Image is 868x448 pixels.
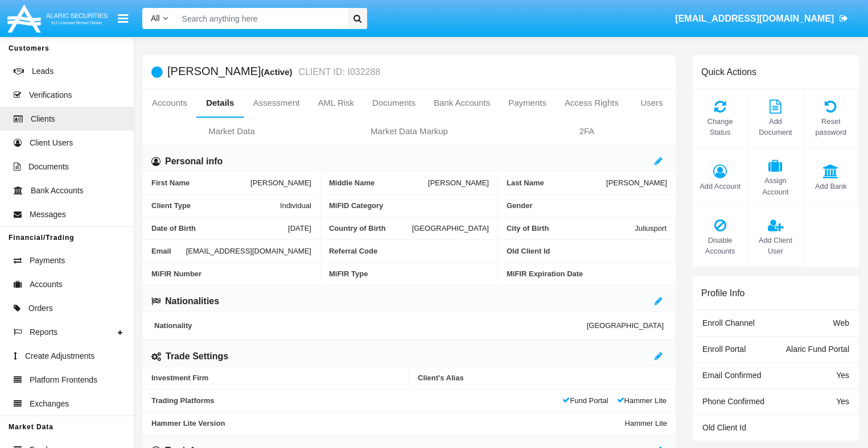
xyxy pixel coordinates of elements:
[154,321,587,330] span: Nationality
[809,116,853,138] span: Reset password
[702,371,761,380] span: Email Confirmed
[30,374,97,386] span: Platform Frontends
[151,247,186,255] span: Email
[507,269,667,278] span: MiFIR Expiration Date
[425,89,499,117] a: Bank Accounts
[428,179,489,187] span: [PERSON_NAME]
[507,179,606,187] span: Last Name
[151,374,400,382] span: Investment Firm
[702,345,746,354] span: Enroll Portal
[833,318,849,327] span: Web
[280,201,311,210] span: Individual
[151,396,562,405] span: Trading Platforms
[675,14,834,23] span: [EMAIL_ADDRESS][DOMAIN_NAME]
[28,161,69,173] span: Documents
[165,295,219,308] h6: Nationalities
[606,179,667,187] span: [PERSON_NAME]
[698,181,742,192] span: Add Account
[31,185,84,197] span: Bank Accounts
[635,224,667,233] span: Juliusport
[30,398,69,410] span: Exchanges
[250,179,311,187] span: [PERSON_NAME]
[30,279,63,291] span: Accounts
[308,89,363,117] a: AML Risk
[296,68,381,77] small: CLIENT ID: I032288
[670,3,854,35] a: [EMAIL_ADDRESS][DOMAIN_NAME]
[556,89,628,117] a: Access Rights
[625,419,667,428] span: Hammer Lite
[499,89,556,117] a: Payments
[754,235,797,256] span: Add Client User
[702,423,746,432] span: Old Client Id
[418,374,667,382] span: Client’s Alias
[30,326,57,338] span: Reports
[151,179,250,187] span: First Name
[836,371,849,380] span: Yes
[702,397,764,406] span: Phone Confirmed
[628,89,676,117] a: Users
[809,181,853,192] span: Add Bank
[320,118,498,145] a: Market Data Markup
[196,89,244,117] a: Details
[617,396,667,405] span: Hammer Lite
[329,269,489,278] span: MiFIR Type
[329,247,489,255] span: Referral Code
[288,224,311,233] span: [DATE]
[702,318,755,327] span: Enroll Channel
[25,350,94,362] span: Create Adjustments
[167,65,380,78] h5: [PERSON_NAME]
[698,116,742,138] span: Change Status
[30,137,73,149] span: Client Users
[6,2,109,35] img: Logo image
[165,155,223,168] h6: Personal info
[363,89,425,117] a: Documents
[261,65,295,78] div: (Active)
[30,209,66,221] span: Messages
[498,118,676,145] a: 2FA
[244,89,309,117] a: Assessment
[151,224,288,233] span: Date of Birth
[701,67,756,77] h6: Quick Actions
[786,345,849,354] span: Alaric Fund Portal
[31,113,55,125] span: Clients
[836,397,849,406] span: Yes
[507,247,667,255] span: Old Client Id
[698,235,742,256] span: Disable Accounts
[166,350,228,363] h6: Trade Settings
[754,116,797,138] span: Add Document
[562,396,608,405] span: Fund Portal
[507,201,667,210] span: Gender
[30,255,65,267] span: Payments
[29,89,72,101] span: Verifications
[143,118,320,145] a: Market Data
[151,14,160,23] span: All
[142,13,176,24] a: All
[28,302,53,314] span: Orders
[329,179,428,187] span: Middle Name
[151,419,625,428] span: Hammer Lite Version
[701,288,744,298] h6: Profile Info
[176,8,344,29] input: Search
[507,224,635,233] span: City of Birth
[329,224,412,233] span: Country of Birth
[143,89,196,117] a: Accounts
[329,201,489,210] span: MiFID Category
[151,201,280,210] span: Client Type
[32,65,54,77] span: Leads
[151,269,311,278] span: MiFIR Number
[587,321,664,330] span: [GEOGRAPHIC_DATA]
[754,175,797,197] span: Assign Account
[412,224,489,233] span: [GEOGRAPHIC_DATA]
[186,247,311,255] span: [EMAIL_ADDRESS][DOMAIN_NAME]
